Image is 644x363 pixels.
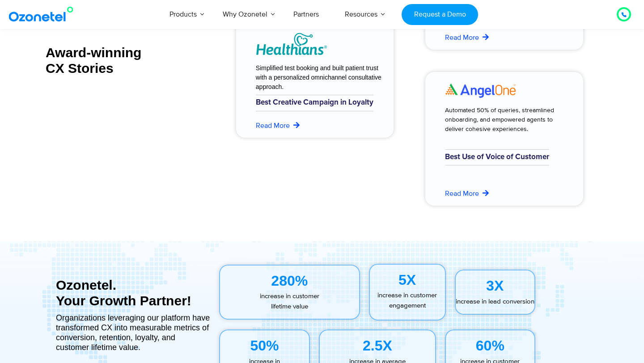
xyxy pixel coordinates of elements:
[256,63,383,92] div: Simplified test booking and built patient trust with a personalized omnichannel consultative appr...
[256,95,373,111] h6: Best Creative Campaign in Loyalty
[370,291,445,311] p: increase in customer engagement
[445,106,566,134] div: Automated 50% of queries, streamlined onboarding, and empowered agents to deliver cohesive experi...
[456,275,534,296] div: 3X
[445,188,490,199] a: Read More
[220,270,359,291] div: 280%
[46,45,214,76] div: Award-winning CX Stories
[402,4,478,25] a: Request a Demo
[220,335,309,356] div: 50%
[370,269,445,291] div: 5X
[56,313,210,352] div: Organizations leveraging our platform have transformed CX into measurable metrics of conversion, ...
[445,32,490,43] a: Read More
[456,297,534,307] p: increase in lead conversion
[220,291,359,312] p: increase in customer lifetime value
[446,335,534,356] div: 60%
[256,120,301,131] a: Read More
[56,277,210,308] div: Ozonetel. Your Growth Partner!
[445,149,549,165] h6: Best Use of Voice of Customer
[320,335,435,356] div: 2.5X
